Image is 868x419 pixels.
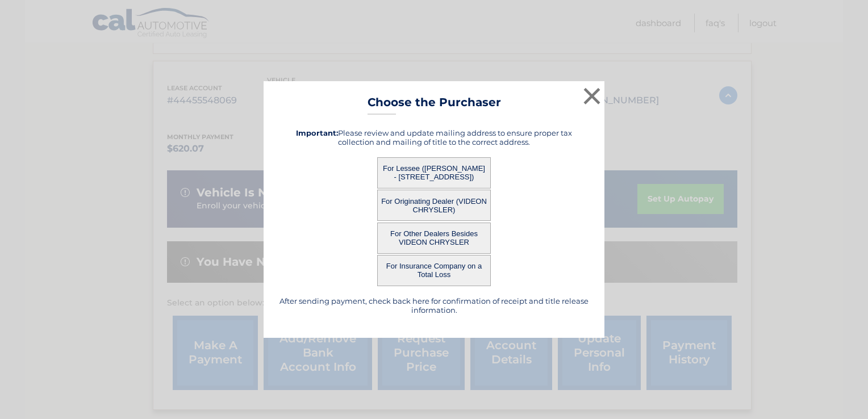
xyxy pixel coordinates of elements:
button: For Lessee ([PERSON_NAME] - [STREET_ADDRESS]) [377,157,491,188]
button: For Other Dealers Besides VIDEON CHRYSLER [377,223,491,254]
button: For Insurance Company on a Total Loss [377,255,491,286]
button: × [581,85,603,107]
button: For Originating Dealer (VIDEON CHRYSLER) [377,190,491,221]
strong: Important: [296,128,338,137]
h5: Please review and update mailing address to ensure proper tax collection and mailing of title to ... [278,128,590,146]
h3: Choose the Purchaser [368,95,501,115]
h5: After sending payment, check back here for confirmation of receipt and title release information. [278,296,590,315]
